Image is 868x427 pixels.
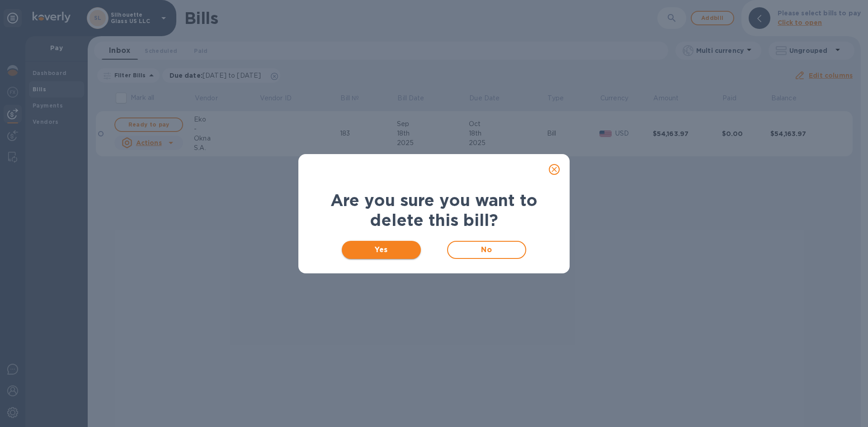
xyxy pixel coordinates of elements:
button: Yes [342,241,421,259]
button: close [543,159,565,180]
b: Are you sure you want to delete this bill? [330,190,538,230]
span: No [455,244,518,255]
button: No [447,241,526,259]
span: Yes [349,244,414,255]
